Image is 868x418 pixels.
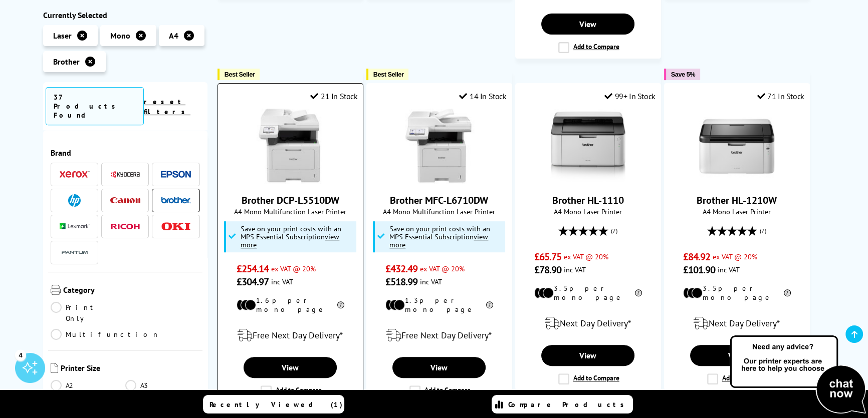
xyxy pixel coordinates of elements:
a: View [541,14,634,35]
a: Lexmark [60,220,90,233]
span: (7) [760,221,766,240]
span: Best Seller [373,71,404,78]
img: Xerox [60,171,90,178]
span: £254.14 [237,262,269,275]
label: Add to Compare [707,373,768,384]
a: Xerox [60,168,90,181]
a: OKI [161,220,191,233]
span: Printer Size [61,363,200,375]
a: Brother HL-1110 [550,176,625,186]
span: (7) [611,221,617,240]
span: Category [63,285,200,297]
div: modal_delivery [223,321,358,349]
div: 4 [15,349,26,360]
span: inc VAT [420,277,442,286]
a: A3 [125,380,200,391]
span: Laser [53,31,72,41]
span: A4 Mono Multifunction Laser Printer [223,207,358,216]
a: Pantum [60,246,90,259]
a: Brother HL-1110 [552,194,624,207]
label: Add to Compare [558,373,619,384]
a: Print Only [51,302,125,324]
img: Brother MFC-L6710DW [401,109,477,184]
label: Add to Compare [558,42,619,53]
div: modal_delivery [372,321,507,349]
span: £78.90 [534,263,562,276]
span: ex VAT @ 20% [420,264,465,273]
a: Ricoh [110,220,140,233]
span: Mono [110,31,130,41]
span: £432.49 [385,262,418,275]
span: inc VAT [271,277,293,286]
span: Brand [51,148,200,158]
div: 14 In Stock [459,91,506,101]
div: 99+ In Stock [604,91,656,101]
span: Brother [53,57,80,67]
a: HP [60,194,90,207]
label: Add to Compare [409,385,471,396]
a: reset filters [144,97,190,116]
div: 21 In Stock [310,91,357,101]
span: A4 [169,31,178,41]
span: Save 5% [671,71,695,78]
div: 71 In Stock [757,91,804,101]
img: Ricoh [110,224,140,229]
li: 3.5p per mono page [683,284,791,302]
img: Epson [161,171,191,178]
u: view more [389,232,488,249]
a: Multifunction [51,329,160,340]
img: Pantum [60,247,90,259]
img: Brother [161,197,191,204]
span: inc VAT [718,265,740,274]
span: Save on your print costs with an MPS Essential Subscription [389,224,490,249]
li: 3.5p per mono page [534,284,642,302]
span: £101.90 [683,263,716,276]
img: Brother HL-1110 [550,109,625,184]
img: OKI [161,222,191,231]
a: Epson [161,168,191,181]
li: 1.6p per mono page [237,296,344,314]
a: Brother DCP-L5510DW [242,194,339,207]
span: Best Seller [225,71,255,78]
img: Printer Size [51,363,58,373]
span: A4 Mono Multifunction Laser Printer [372,207,507,216]
button: Best Seller [366,69,409,80]
div: Currently Selected [43,10,207,20]
img: Brother DCP-L5510DW [253,109,328,184]
a: View [244,357,337,378]
li: 1.3p per mono page [385,296,493,314]
span: £65.75 [534,250,562,263]
label: Add to Compare [261,385,322,396]
span: ex VAT @ 20% [564,252,608,261]
a: Brother MFC-L6710DW [401,176,477,186]
a: Brother [161,194,191,207]
span: £518.99 [385,275,418,288]
img: Canon [110,197,140,204]
a: Compare Products [492,395,633,413]
img: Kyocera [110,171,140,178]
button: Best Seller [218,69,260,80]
a: Canon [110,194,140,207]
a: Recently Viewed (1) [203,395,344,413]
a: A2 [51,380,125,391]
span: £84.92 [683,250,711,263]
span: £304.97 [237,275,269,288]
a: Brother DCP-L5510DW [253,176,328,186]
span: ex VAT @ 20% [271,264,316,273]
span: inc VAT [564,265,586,274]
span: A4 Mono Laser Printer [521,207,656,216]
span: 37 Products Found [46,87,144,125]
a: Brother HL-1210W [699,176,774,186]
a: Brother MFC-L6710DW [390,194,488,207]
span: ex VAT @ 20% [713,252,757,261]
img: Category [51,285,61,295]
button: Save 5% [664,69,700,80]
u: view more [241,232,339,249]
img: Lexmark [60,224,90,230]
span: Compare Products [508,400,629,409]
img: Brother HL-1210W [699,109,774,184]
div: modal_delivery [521,309,656,337]
a: View [392,357,486,378]
span: Save on your print costs with an MPS Essential Subscription [241,224,341,249]
img: HP [68,194,81,207]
